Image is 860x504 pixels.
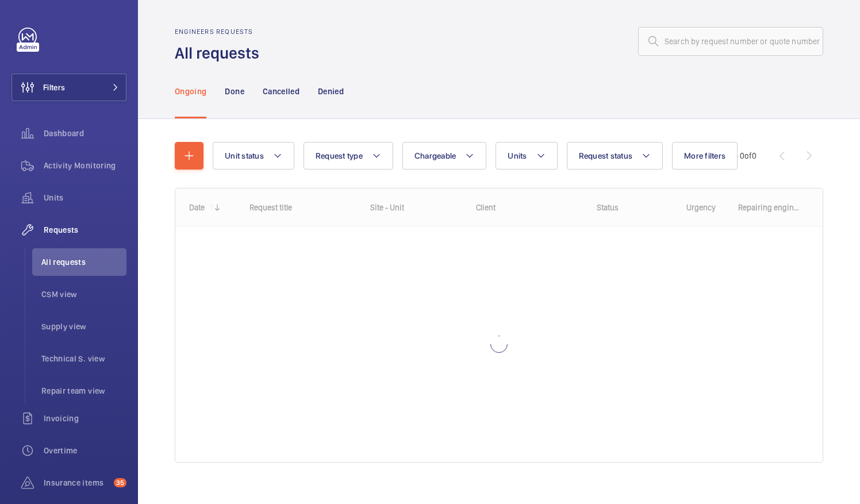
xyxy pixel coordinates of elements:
input: Search by request number or quote number [638,27,823,56]
span: Repair team view [41,385,126,397]
span: Overtime [44,445,126,456]
span: Technical S. view [41,353,126,364]
span: Invoicing [44,413,126,424]
span: Filters [43,82,65,93]
span: 0 - 0 0 [729,152,757,160]
p: Cancelled [263,86,300,97]
span: Requests [44,224,126,236]
span: Request type [316,151,363,160]
span: Unit status [225,151,264,160]
p: Ongoing [175,86,206,97]
span: Request status [579,151,633,160]
button: Units [496,142,557,170]
p: Done [225,86,244,97]
span: All requests [41,256,126,268]
span: CSM view [41,288,126,300]
button: Request status [567,142,663,170]
h1: All requests [175,43,266,64]
span: Chargeable [414,151,456,160]
span: Insurance items [44,477,109,488]
button: Chargeable [402,142,487,170]
span: Units [44,192,126,203]
span: 35 [114,478,126,487]
button: Filters [11,74,126,101]
span: Activity Monitoring [44,160,126,171]
p: Denied [318,86,344,97]
span: More filters [684,151,725,160]
button: Unit status [213,142,294,170]
button: Request type [304,142,393,170]
span: of [744,151,752,160]
span: Units [508,151,527,160]
h2: Engineers requests [175,28,266,36]
span: Dashboard [44,128,126,139]
span: Supply view [41,321,126,332]
button: More filters [672,142,738,170]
